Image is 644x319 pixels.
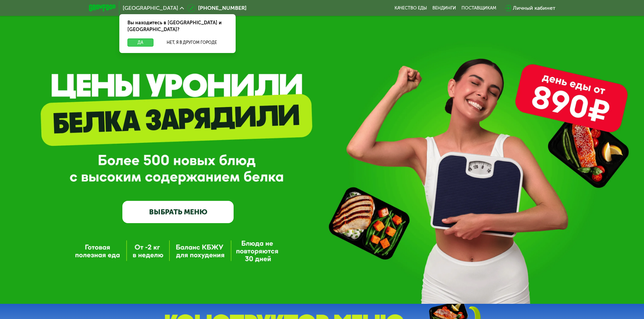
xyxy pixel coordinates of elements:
button: Да [127,38,153,47]
div: поставщикам [461,5,496,11]
a: [PHONE_NUMBER] [187,4,246,12]
a: Вендинги [432,5,456,11]
a: ВЫБРАТЬ МЕНЮ [122,201,234,223]
button: Нет, я в другом городе [156,38,228,47]
a: Качество еды [395,5,427,11]
div: Личный кабинет [513,4,555,12]
span: [GEOGRAPHIC_DATA] [123,5,178,11]
div: Вы находитесь в [GEOGRAPHIC_DATA] и [GEOGRAPHIC_DATA]? [119,14,236,38]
